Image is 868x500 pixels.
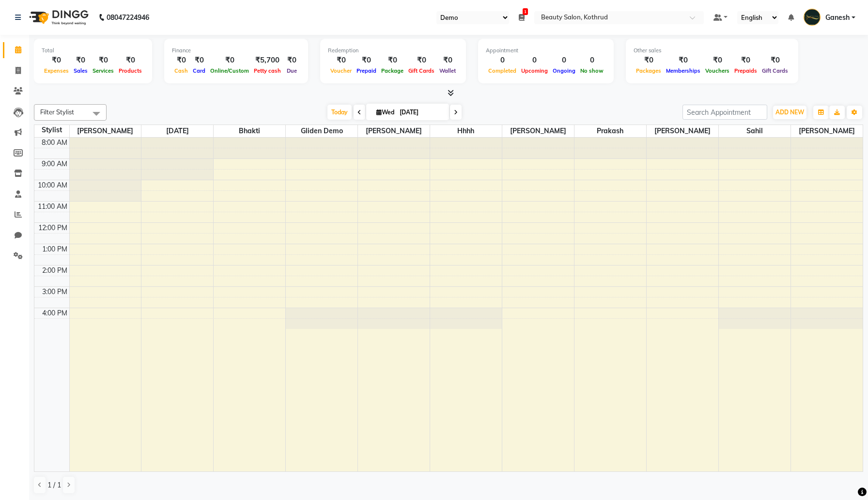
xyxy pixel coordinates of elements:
span: [PERSON_NAME] [791,125,863,137]
span: ADD NEW [775,109,804,116]
div: ₹0 [732,55,759,66]
span: Wed [374,109,397,116]
div: ₹0 [190,55,208,66]
div: ₹0 [379,55,406,66]
span: Online/Custom [208,67,251,74]
div: ₹0 [703,55,732,66]
div: 12:00 PM [36,223,69,233]
a: 1 [519,13,525,22]
div: 0 [519,55,550,66]
span: Expenses [42,67,71,74]
span: Filter Stylist [40,108,74,116]
span: Gliden Demo [286,125,357,137]
span: Completed [486,67,519,74]
div: Other sales [634,47,790,55]
span: [PERSON_NAME] [70,125,141,137]
span: [PERSON_NAME] [358,125,430,137]
span: Packages [634,67,664,74]
div: 8:00 AM [40,138,69,148]
div: ₹0 [172,55,190,66]
div: ₹0 [664,55,703,66]
div: ₹0 [406,55,437,66]
span: Ganesh [825,13,850,23]
span: Due [284,67,299,74]
div: 9:00 AM [40,159,69,169]
span: Cash [172,67,190,74]
div: ₹0 [283,55,300,66]
div: ₹0 [328,55,354,66]
span: Upcoming [519,67,550,74]
div: Finance [172,47,300,55]
span: Card [190,67,208,74]
button: ADD NEW [773,106,806,119]
span: 1 / 1 [47,480,61,490]
span: Prepaid [354,67,379,74]
span: Gift Cards [406,67,437,74]
div: Stylist [34,125,69,135]
span: Package [379,67,406,74]
span: Today [327,105,352,120]
div: 4:00 PM [40,308,69,318]
span: Sales [71,67,90,74]
span: Prakash [574,125,646,137]
div: ₹0 [90,55,116,66]
span: Wallet [437,67,458,74]
div: 0 [486,55,519,66]
span: Voucher [328,67,354,74]
span: Ongoing [550,67,578,74]
span: Prepaids [732,67,759,74]
div: ₹0 [208,55,251,66]
img: Ganesh [804,9,821,26]
div: 10:00 AM [36,180,69,190]
img: logo [25,4,91,31]
span: Sahil [719,125,790,137]
div: ₹0 [354,55,379,66]
div: ₹0 [71,55,90,66]
b: 08047224946 [107,4,149,31]
div: Redemption [328,47,458,55]
div: 0 [578,55,606,66]
span: Petty cash [251,67,283,74]
span: [PERSON_NAME] [502,125,574,137]
span: [DATE] [141,125,213,137]
div: 0 [550,55,578,66]
span: Bhakti [214,125,285,137]
span: Gift Cards [759,67,790,74]
div: Total [42,47,144,55]
div: ₹0 [759,55,790,66]
span: Vouchers [703,67,732,74]
span: [PERSON_NAME] [647,125,718,137]
div: ₹0 [634,55,664,66]
div: 1:00 PM [40,244,69,254]
div: ₹5,700 [251,55,283,66]
span: No show [578,67,606,74]
input: 2025-09-03 [397,105,445,120]
span: Memberships [664,67,703,74]
div: ₹0 [116,55,144,66]
span: Services [90,67,116,74]
div: 3:00 PM [40,287,69,297]
input: Search Appointment [682,105,767,120]
span: Products [116,67,144,74]
div: 2:00 PM [40,266,69,276]
span: Hhhh [430,125,502,137]
div: ₹0 [42,55,71,66]
div: Appointment [486,47,606,55]
span: 1 [523,8,528,15]
div: 11:00 AM [36,202,69,212]
div: ₹0 [437,55,458,66]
